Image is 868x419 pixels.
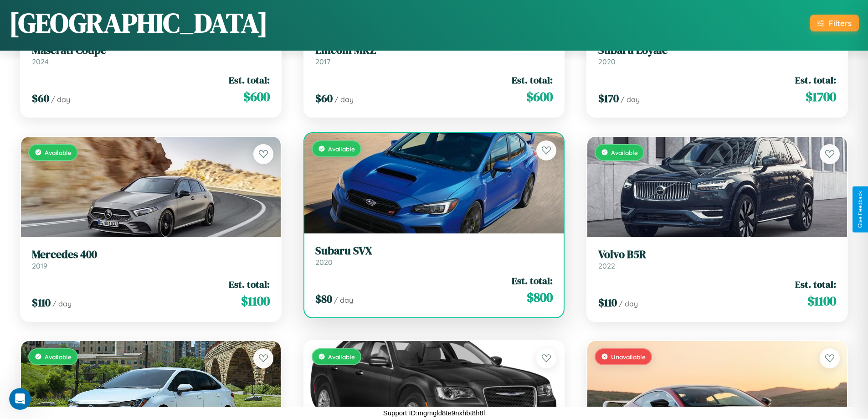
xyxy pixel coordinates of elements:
[315,244,553,258] h3: Subaru SVX
[795,73,836,87] span: Est. total:
[9,388,31,410] iframe: Intercom live chat
[32,248,270,261] h3: Mercedes 400
[383,407,485,419] p: Support ID: mgmgld8te9nxhbt8h8l
[243,88,270,106] span: $ 600
[315,91,333,106] span: $ 60
[32,91,49,106] span: $ 60
[315,44,553,66] a: Lincoln MKZ2017
[315,291,332,306] span: $ 80
[598,295,617,310] span: $ 110
[32,44,270,57] h3: Maserati Coupe
[619,299,638,308] span: / day
[315,57,330,66] span: 2017
[598,248,836,261] h3: Volvo B5R
[611,149,638,156] span: Available
[32,261,47,270] span: 2019
[598,248,836,270] a: Volvo B5R2022
[598,261,615,270] span: 2022
[32,57,49,66] span: 2024
[621,95,640,104] span: / day
[598,57,616,66] span: 2020
[315,244,553,267] a: Subaru SVX2020
[526,88,553,106] span: $ 600
[328,145,355,153] span: Available
[51,95,70,104] span: / day
[807,292,836,310] span: $ 1100
[32,248,270,270] a: Mercedes 4002019
[598,44,836,57] h3: Subaru Loyale
[795,278,836,291] span: Est. total:
[328,353,355,361] span: Available
[241,292,270,310] span: $ 1100
[829,18,852,28] div: Filters
[52,299,72,308] span: / day
[611,353,646,361] span: Unavailable
[32,44,270,66] a: Maserati Coupe2024
[806,88,836,106] span: $ 1700
[315,44,553,57] h3: Lincoln MKZ
[229,278,270,291] span: Est. total:
[598,91,619,106] span: $ 170
[9,4,268,41] h1: [GEOGRAPHIC_DATA]
[315,258,333,267] span: 2020
[512,73,553,87] span: Est. total:
[810,15,859,31] button: Filters
[45,353,72,361] span: Available
[527,288,553,306] span: $ 800
[857,191,863,228] div: Give Feedback
[45,149,72,156] span: Available
[334,95,354,104] span: / day
[598,44,836,66] a: Subaru Loyale2020
[32,295,51,310] span: $ 110
[512,274,553,287] span: Est. total:
[334,295,353,305] span: / day
[229,73,270,87] span: Est. total:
